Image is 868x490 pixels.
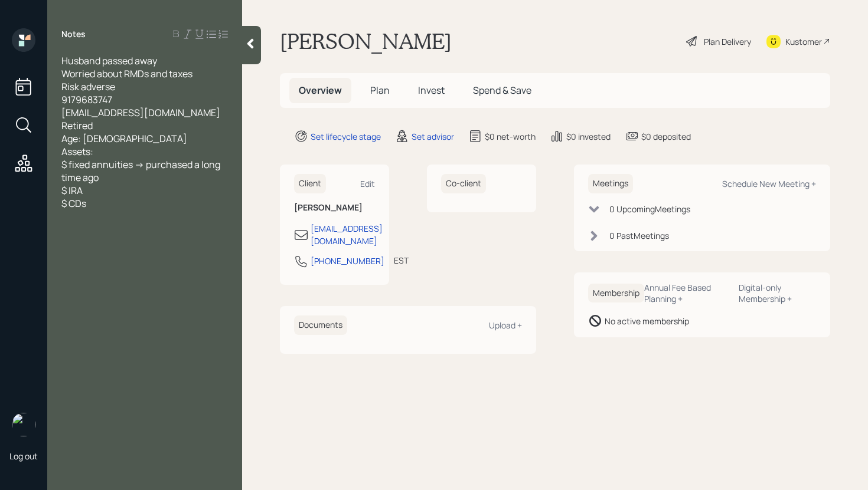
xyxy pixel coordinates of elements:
[739,282,816,304] div: Digital-only Membership +
[566,130,611,143] div: $0 invested
[294,174,326,193] h6: Client
[394,254,409,267] div: EST
[311,255,384,267] div: [PHONE_NUMBER]
[722,178,816,189] div: Schedule New Meeting +
[280,28,452,54] h1: [PERSON_NAME]
[61,54,157,67] span: Husband passed away
[61,145,93,158] span: Assets:
[61,67,192,80] span: Worried about RMDs and taxes
[360,178,375,189] div: Edit
[370,84,390,97] span: Plan
[588,174,633,193] h6: Meetings
[441,174,486,193] h6: Co-client
[609,203,690,215] div: 0 Upcoming Meeting s
[785,35,822,48] div: Kustomer
[61,197,86,210] span: $ CDs
[61,132,187,145] span: Age: [DEMOGRAPHIC_DATA]
[489,320,522,331] div: Upload +
[9,450,38,462] div: Log out
[704,35,751,48] div: Plan Delivery
[311,130,381,143] div: Set lifecycle stage
[485,130,536,143] div: $0 net-worth
[641,130,691,143] div: $0 deposited
[609,229,669,242] div: 0 Past Meeting s
[473,84,531,97] span: Spend & Save
[61,106,220,119] span: [EMAIL_ADDRESS][DOMAIN_NAME]
[12,413,35,436] img: retirable_logo.png
[605,315,689,327] div: No active membership
[61,158,222,184] span: $ fixed annuities -> purchased a long time ago
[299,84,342,97] span: Overview
[61,93,112,106] span: 9179683747
[418,84,445,97] span: Invest
[61,119,93,132] span: Retired
[294,203,375,213] h6: [PERSON_NAME]
[61,28,86,40] label: Notes
[412,130,454,143] div: Set advisor
[61,80,115,93] span: Risk adverse
[294,315,347,335] h6: Documents
[61,184,83,197] span: $ IRA
[311,222,383,247] div: [EMAIL_ADDRESS][DOMAIN_NAME]
[588,284,644,303] h6: Membership
[644,282,729,304] div: Annual Fee Based Planning +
